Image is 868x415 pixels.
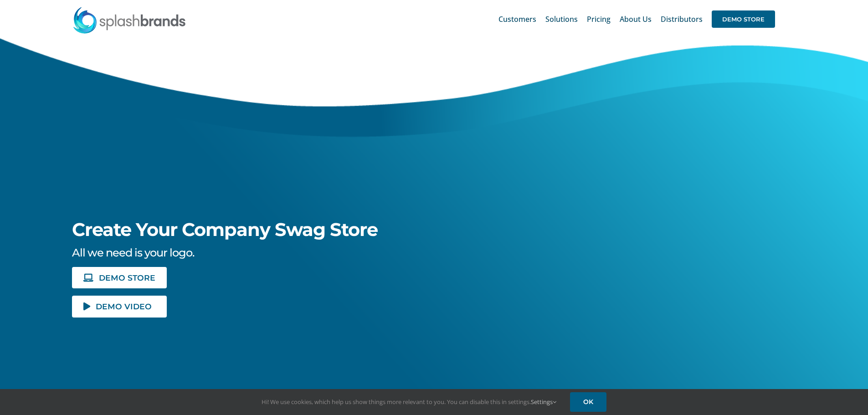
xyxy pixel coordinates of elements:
[712,10,775,28] span: DEMO STORE
[72,267,167,288] a: DEMO STORE
[72,246,194,259] span: All we need is your logo.
[498,5,536,34] a: Customers
[262,398,556,406] span: Hi! We use cookies, which help us show things more relevant to you. You can disable this in setti...
[531,398,556,406] a: Settings
[498,5,775,34] nav: Main Menu
[587,15,611,23] span: Pricing
[498,15,536,23] span: Customers
[72,6,186,34] img: SplashBrands.com Logo
[587,5,611,34] a: Pricing
[620,15,652,23] span: About Us
[72,218,378,241] span: Create Your Company Swag Store
[99,274,155,282] span: DEMO STORE
[712,5,775,34] a: DEMO STORE
[661,5,703,34] a: Distributors
[570,392,606,412] a: OK
[96,302,152,310] span: DEMO VIDEO
[661,15,703,23] span: Distributors
[545,15,578,23] span: Solutions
